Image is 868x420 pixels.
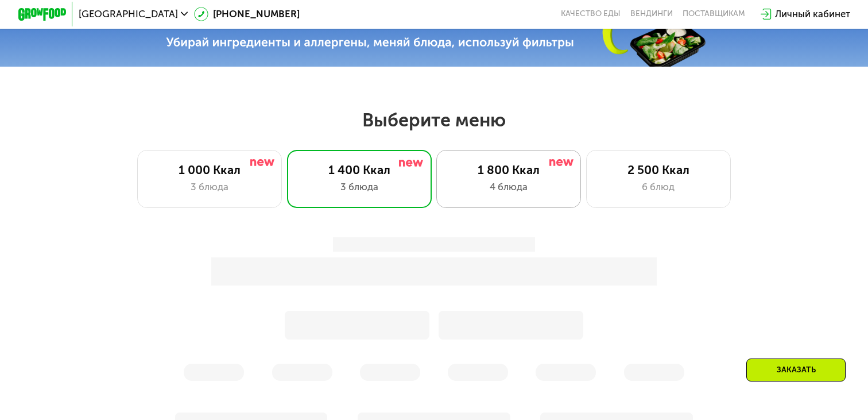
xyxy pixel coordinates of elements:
div: 1 000 Ккал [150,163,269,177]
a: [PHONE_NUMBER] [194,7,300,21]
div: 2 500 Ккал [599,163,718,177]
h2: Выберите меню [38,109,830,132]
div: Заказать [746,359,846,382]
div: 4 блюда [449,180,568,194]
div: 1 400 Ккал [300,163,419,177]
div: Личный кабинет [775,7,850,21]
a: Качество еды [561,9,621,19]
div: 3 блюда [150,180,269,194]
div: 3 блюда [300,180,419,194]
div: 6 блюд [599,180,718,194]
div: 1 800 Ккал [449,163,568,177]
span: [GEOGRAPHIC_DATA] [79,9,178,19]
a: Вендинги [630,9,673,19]
div: поставщикам [683,9,745,19]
